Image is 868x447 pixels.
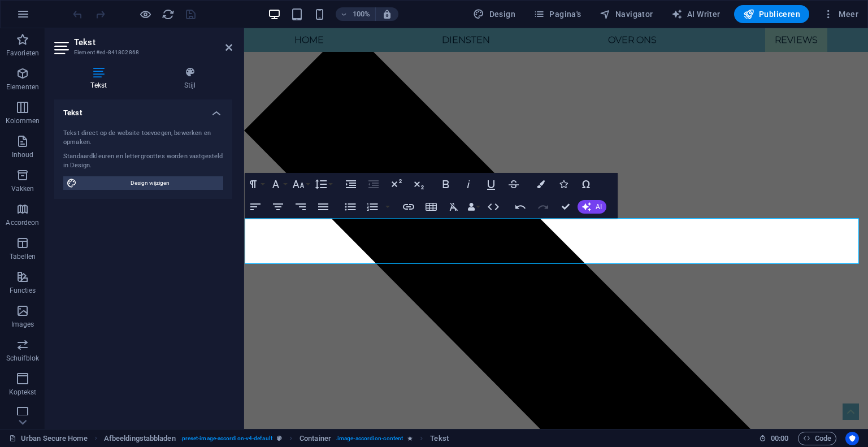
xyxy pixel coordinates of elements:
[734,5,809,23] button: Publiceren
[6,218,39,227] p: Accordeon
[63,129,223,147] div: Tekst direct op de website toevoegen, bewerken en opmaken.
[6,116,40,125] p: Kolommen
[443,196,465,218] button: Clear Formatting
[779,434,780,442] span: :
[382,9,392,19] i: Stel bij het wijzigen van de grootte van de weergegeven website automatisch het juist zoomniveau ...
[11,320,34,329] p: Images
[530,173,552,196] button: Colors
[290,196,311,218] button: Align Right
[340,196,361,218] button: Unordered List
[473,8,515,20] span: Design
[553,173,574,196] button: Icons
[480,173,502,196] button: Underline (Ctrl+U)
[818,5,863,23] button: Meer
[11,184,34,193] p: Vakken
[267,173,289,196] button: Font Family
[596,203,602,210] span: AI
[12,150,34,159] p: Inhoud
[6,49,39,58] p: Favorieten
[798,432,836,445] button: Code
[63,152,223,171] div: Standaardkleuren en lettergroottes worden vastgesteld in Design.
[671,8,721,20] span: AI Writer
[245,173,266,196] button: Paragraph Format
[503,173,524,196] button: Strikethrough
[340,173,362,196] button: Increase Indent
[300,432,331,445] span: Klik om te selecteren, dubbelklik om te bewerken
[408,173,429,196] button: Subscript
[466,196,481,218] button: Data Bindings
[398,196,419,218] button: Insert Link
[823,8,858,20] span: Meer
[529,5,586,23] button: Pagina's
[771,432,788,445] span: 00 00
[80,176,220,190] span: Design wijzigen
[383,196,392,218] button: Ordered List
[458,173,479,196] button: Italic (Ctrl+I)
[533,8,581,20] span: Pagina's
[161,7,175,21] button: reload
[600,8,653,20] span: Navigator
[313,173,334,196] button: Line Height
[267,196,289,218] button: Align Center
[759,432,789,445] h6: Sessietijd
[277,435,282,441] i: Dit element is een aanpasbare voorinstelling
[54,67,148,90] h4: Tekst
[245,196,266,218] button: Align Left
[180,432,272,445] span: . preset-image-accordion-v4-default
[10,252,36,261] p: Tabellen
[532,196,554,218] button: Redo (Ctrl+Shift+Z)
[74,47,210,58] h3: Element #ed-841802868
[407,435,413,441] i: Element bevat een animatie
[10,286,36,295] p: Functies
[667,5,725,23] button: AI Writer
[575,173,597,196] button: Special Characters
[313,196,334,218] button: Align Justify
[385,173,407,196] button: Superscript
[363,173,384,196] button: Decrease Indent
[420,196,442,218] button: Insert Table
[54,99,232,120] h4: Tekst
[510,196,531,218] button: Undo (Ctrl+Z)
[845,432,859,445] button: Usercentrics
[483,196,504,218] button: HTML
[336,7,376,21] button: 100%
[595,5,658,23] button: Navigator
[468,5,520,23] button: Design
[74,37,232,47] h2: Tekst
[9,432,88,445] a: Klik om selectie op te heffen, dubbelklik om Pagina's te open
[6,354,39,363] p: Schuifblok
[63,176,223,190] button: Design wijzigen
[148,67,233,90] h4: Stijl
[555,196,576,218] button: Confirm (Ctrl+⏎)
[104,432,449,445] nav: breadcrumb
[362,196,383,218] button: Ordered List
[162,8,175,21] i: Pagina opnieuw laden
[468,5,520,23] div: Design (Ctrl+Alt+Y)
[9,388,37,397] p: Koptekst
[803,432,831,445] span: Code
[336,432,403,445] span: . image-accordion-content
[138,7,152,21] button: Klik hier om de voorbeeldmodus te verlaten en verder te gaan met bewerken
[430,432,448,445] span: Klik om te selecteren, dubbelklik om te bewerken
[6,83,39,92] p: Elementen
[353,7,371,21] h6: 100%
[290,173,311,196] button: Font Size
[578,200,606,214] button: AI
[743,8,800,20] span: Publiceren
[104,432,176,445] span: Klik om te selecteren, dubbelklik om te bewerken
[435,173,457,196] button: Bold (Ctrl+B)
